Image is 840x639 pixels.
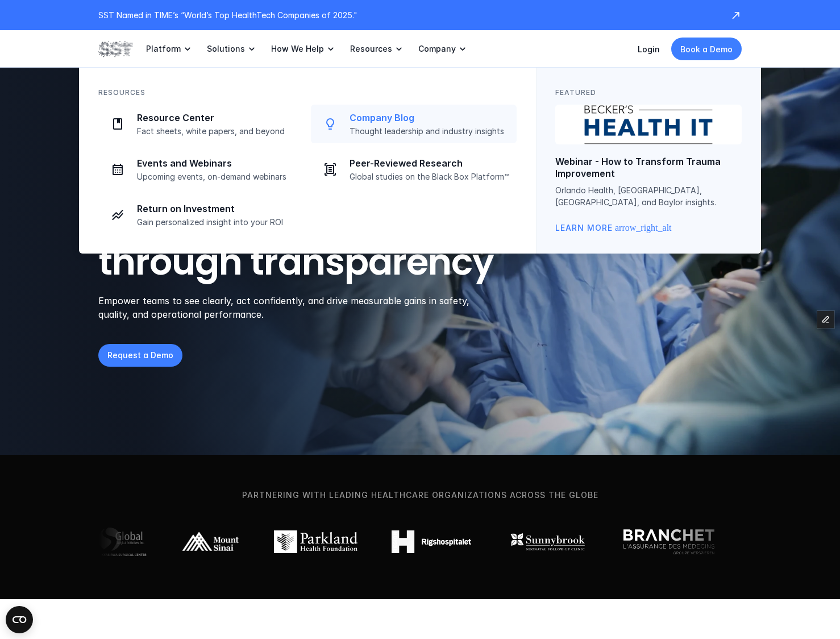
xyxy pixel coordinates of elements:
[111,163,124,176] img: Calendar icon
[350,172,510,182] p: Global studies on the Black Box Platform™
[555,105,742,234] a: Becker's logoWebinar - How to Transform Trauma ImprovementOrlando Health, [GEOGRAPHIC_DATA], [GEO...
[98,9,719,21] p: SST Named in TIME’s “World’s Top HealthTech Companies of 2025."
[98,344,182,367] a: Request a Demo
[350,157,510,169] p: Peer-Reviewed Research
[98,122,548,283] h1: The black box technology to transform care through transparency
[555,222,613,234] p: Learn More
[382,530,461,553] img: Rigshospitalet logo
[680,43,733,55] p: Book a Demo
[671,38,742,60] a: Book a Demo
[817,311,834,328] button: Edit Framer Content
[615,223,624,233] span: arrow_right_alt
[111,117,124,131] img: Paper icon
[418,44,456,54] p: Company
[350,112,510,124] p: Company Blog
[207,44,245,54] p: Solutions
[111,208,124,222] img: Investment icon
[496,530,580,553] img: Sunnybrook logo
[264,530,348,553] img: Parkland logo
[6,606,33,633] button: Open CMP widget
[555,184,742,208] p: Orlando Health, [GEOGRAPHIC_DATA], [GEOGRAPHIC_DATA], and Baylor insights.
[137,217,297,227] p: Gain personalized insight into your ROI
[98,294,484,321] p: Empower teams to see clearly, act confidently, and drive measurable gains in safety, quality, and...
[311,150,517,189] a: Journal iconPeer-Reviewed ResearchGlobal studies on the Black Box Platform™
[350,126,510,136] p: Thought leadership and industry insights
[350,44,392,54] p: Resources
[137,172,297,182] p: Upcoming events, on-demand webinars
[19,489,821,501] p: Partnering with leading healthcare organizations across the globe
[323,163,337,176] img: Journal icon
[555,156,742,180] p: Webinar - How to Transform Trauma Improvement
[137,112,297,124] p: Resource Center
[137,126,297,136] p: Fact sheets, white papers, and beyond
[107,349,173,361] p: Request a Demo
[98,39,132,59] img: SST logo
[638,44,660,54] a: Login
[137,157,297,169] p: Events and Webinars
[323,117,337,131] img: Lightbulb icon
[98,105,304,143] a: Paper iconResource CenterFact sheets, white papers, and beyond
[137,203,297,215] p: Return on Investment
[98,87,145,98] p: Resources
[739,530,826,553] img: Universitatsklinikum Carl Gustav Carus logo
[146,30,193,68] a: Platform
[555,105,742,144] img: Becker's logo
[311,105,517,143] a: Lightbulb iconCompany BlogThought leadership and industry insights
[171,530,230,553] img: Mount Sinai logo
[98,196,304,234] a: Investment iconReturn on InvestmentGain personalized insight into your ROI
[271,44,324,54] p: How We Help
[555,87,596,98] p: Featured
[146,44,181,54] p: Platform
[98,150,304,189] a: Calendar iconEvents and WebinarsUpcoming events, on-demand webinars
